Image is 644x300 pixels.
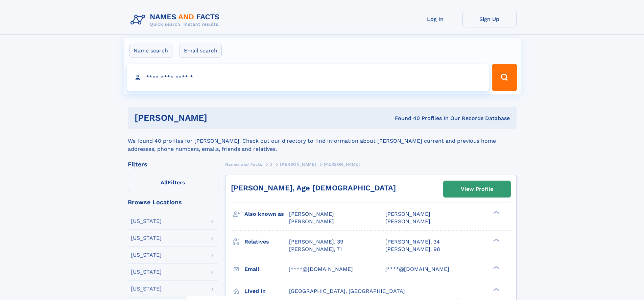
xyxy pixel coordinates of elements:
[289,211,334,217] span: [PERSON_NAME]
[492,238,500,242] div: ❯
[270,160,272,168] a: J
[128,11,225,29] img: Logo Names and Facts
[270,162,272,167] span: J
[131,269,162,275] div: [US_STATE]
[231,184,396,192] a: [PERSON_NAME], Age [DEMOGRAPHIC_DATA]
[128,129,517,153] div: We found 40 profiles for [PERSON_NAME]. Check out our directory to find information about [PERSON...
[128,161,218,167] div: Filters
[408,11,462,27] a: Log In
[385,246,440,253] a: [PERSON_NAME], 98
[385,238,440,246] a: [PERSON_NAME], 34
[492,64,517,91] button: Search Button
[128,175,218,191] label: Filters
[225,160,262,168] a: Names and Facts
[324,162,360,167] span: [PERSON_NAME]
[461,181,493,197] div: View Profile
[289,246,342,253] a: [PERSON_NAME], 71
[244,263,289,275] h3: Email
[280,162,316,167] span: [PERSON_NAME]
[161,179,168,186] span: All
[244,285,289,297] h3: Lived in
[492,287,500,292] div: ❯
[301,115,510,122] div: Found 40 Profiles In Our Records Database
[129,44,172,58] label: Name search
[244,236,289,248] h3: Relatives
[131,218,162,224] div: [US_STATE]
[135,114,301,122] h1: [PERSON_NAME]
[131,235,162,241] div: [US_STATE]
[385,211,430,217] span: [PERSON_NAME]
[180,44,222,58] label: Email search
[127,64,489,91] input: search input
[492,265,500,270] div: ❯
[244,208,289,220] h3: Also known as
[289,218,334,225] span: [PERSON_NAME]
[444,181,510,197] a: View Profile
[131,286,162,292] div: [US_STATE]
[280,160,316,168] a: [PERSON_NAME]
[492,210,500,215] div: ❯
[289,238,343,246] a: [PERSON_NAME], 39
[128,199,218,205] div: Browse Locations
[289,288,405,294] span: [GEOGRAPHIC_DATA], [GEOGRAPHIC_DATA]
[385,218,430,225] span: [PERSON_NAME]
[131,252,162,258] div: [US_STATE]
[462,11,517,27] a: Sign Up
